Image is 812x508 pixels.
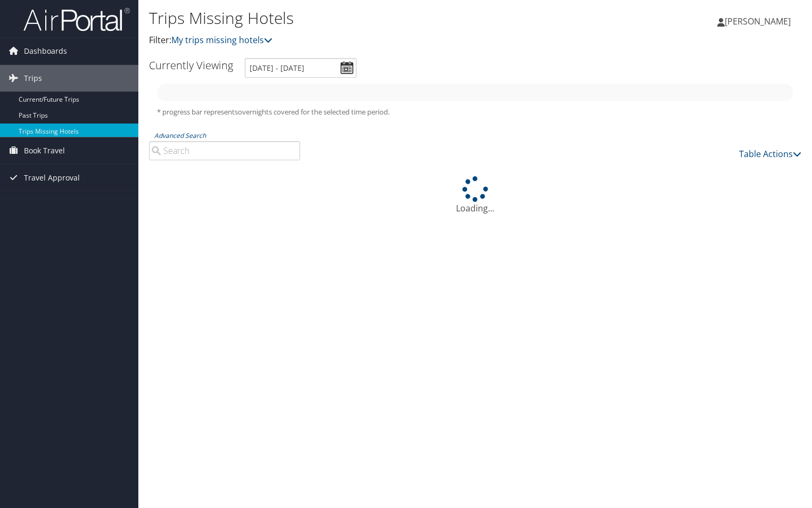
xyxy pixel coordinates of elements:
input: Advanced Search [149,141,300,160]
a: [PERSON_NAME] [717,5,801,37]
img: airportal-logo.png [23,7,130,32]
input: [DATE] - [DATE] [245,58,357,78]
h3: Currently Viewing [149,58,233,72]
span: Book Travel [24,137,65,164]
h5: * progress bar represents overnights covered for the selected time period. [157,107,793,117]
span: [PERSON_NAME] [725,15,791,27]
span: Dashboards [24,38,67,64]
p: Filter: [149,34,584,47]
a: My trips missing hotels [171,34,272,46]
a: Advanced Search [154,131,206,140]
span: Travel Approval [24,165,80,191]
h1: Trips Missing Hotels [149,7,584,29]
a: Table Actions [739,148,801,160]
div: Loading... [149,176,801,215]
span: Trips [24,65,42,92]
